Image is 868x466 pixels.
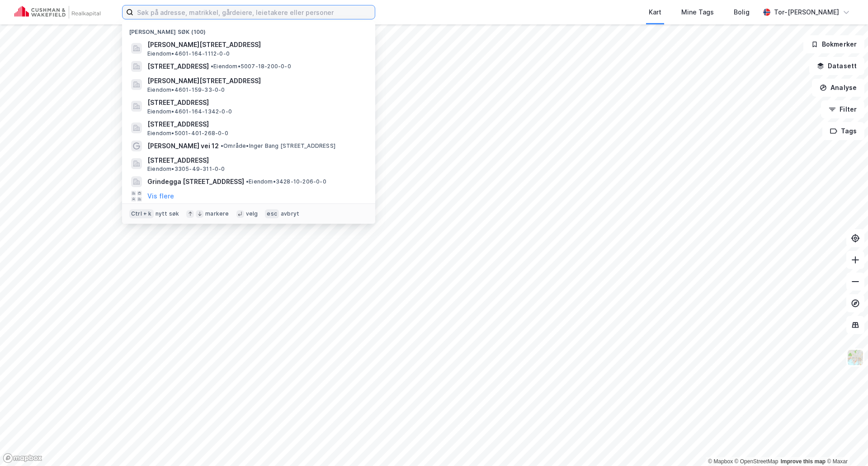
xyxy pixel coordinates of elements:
iframe: Chat Widget [823,423,868,466]
span: Grindegga [STREET_ADDRESS] [147,176,244,187]
span: Eiendom • 5001-401-268-0-0 [147,130,228,137]
span: • [221,142,223,149]
a: OpenStreetMap [735,458,778,465]
div: Kontrollprogram for chat [823,423,868,466]
div: avbryt [281,210,299,217]
a: Mapbox [708,458,733,465]
img: Z [847,349,864,366]
button: Bokmerker [803,35,864,53]
a: Mapbox homepage [3,453,42,463]
span: Område • Inger Bang [STREET_ADDRESS] [221,142,335,150]
div: Mine Tags [681,7,714,18]
button: Filter [821,100,864,118]
span: Eiendom • 4601-164-1342-0-0 [147,108,232,115]
span: • [246,178,249,185]
span: Eiendom • 3305-49-311-0-0 [147,165,225,173]
span: [PERSON_NAME][STREET_ADDRESS] [147,39,364,50]
button: Tags [822,122,864,140]
div: [PERSON_NAME] søk (100) [122,21,375,38]
div: esc [265,209,279,218]
div: Ctrl + k [129,209,154,218]
button: Analyse [812,79,864,97]
div: markere [205,210,229,217]
div: Bolig [734,7,750,18]
span: Eiendom • 5007-18-200-0-0 [211,63,291,70]
span: Eiendom • 4601-164-1112-0-0 [147,50,230,57]
div: velg [246,210,258,217]
input: Søk på adresse, matrikkel, gårdeiere, leietakere eller personer [133,5,375,19]
button: Datasett [809,57,864,75]
span: Eiendom • 4601-159-33-0-0 [147,86,225,94]
span: Eiendom • 3428-10-206-0-0 [246,178,326,185]
div: Tor-[PERSON_NAME] [774,7,839,18]
a: Improve this map [781,458,826,465]
div: nytt søk [156,210,179,217]
span: [STREET_ADDRESS] [147,119,364,130]
span: [STREET_ADDRESS] [147,97,364,108]
span: [STREET_ADDRESS] [147,155,364,166]
span: [STREET_ADDRESS] [147,61,209,72]
img: cushman-wakefield-realkapital-logo.202ea83816669bd177139c58696a8fa1.svg [14,6,100,19]
div: Kart [649,7,661,18]
span: [PERSON_NAME] vei 12 [147,141,219,151]
span: • [211,63,213,70]
button: Vis flere [147,191,174,202]
span: [PERSON_NAME][STREET_ADDRESS] [147,75,364,86]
